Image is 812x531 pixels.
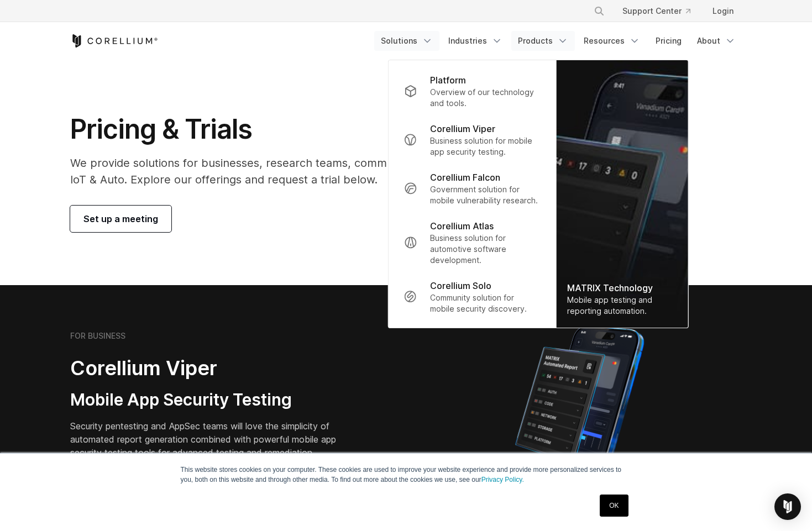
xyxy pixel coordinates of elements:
[614,1,699,21] a: Support Center
[395,115,549,164] a: Corellium Viper Business solution for mobile app security testing.
[430,233,540,266] p: Business solution for automotive software development.
[70,34,158,48] a: Corellium Home
[430,87,540,109] p: Overview of our technology and tools.
[589,1,609,21] button: Search
[70,113,511,146] h1: Pricing & Trials
[511,31,575,51] a: Products
[649,31,688,51] a: Pricing
[556,60,688,328] a: MATRIX Technology Mobile app testing and reporting automation.
[567,281,677,295] div: MATRIX Technology
[395,164,549,213] a: Corellium Falcon Government solution for mobile vulnerability research.
[430,122,495,135] p: Corellium Viper
[430,73,466,87] p: Platform
[774,493,801,520] div: Open Intercom Messenger
[496,320,663,514] img: Corellium MATRIX automated report on iPhone showing app vulnerability test results across securit...
[580,1,742,21] div: Navigation Menu
[181,465,632,485] p: This website stores cookies on your computer. These cookies are used to improve your website expe...
[430,219,494,233] p: Corellium Atlas
[481,476,524,483] a: Privacy Policy.
[395,272,549,321] a: Corellium Solo Community solution for mobile security discovery.
[442,31,509,51] a: Industries
[395,67,549,115] a: Platform Overview of our technology and tools.
[395,213,549,272] a: Corellium Atlas Business solution for automotive software development.
[374,31,742,51] div: Navigation Menu
[430,184,540,206] p: Government solution for mobile vulnerability research.
[70,206,171,232] a: Set up a meeting
[70,356,353,381] h2: Corellium Viper
[430,135,540,157] p: Business solution for mobile app security testing.
[430,171,500,184] p: Corellium Falcon
[430,279,491,292] p: Corellium Solo
[83,212,158,225] span: Set up a meeting
[577,31,647,51] a: Resources
[704,1,742,21] a: Login
[374,31,439,51] a: Solutions
[70,155,511,188] p: We provide solutions for businesses, research teams, community individuals, and IoT & Auto. Explo...
[70,419,353,459] p: Security pentesting and AppSec teams will love the simplicity of automated report generation comb...
[70,331,125,341] h6: FOR BUSINESS
[567,295,677,317] div: Mobile app testing and reporting automation.
[690,31,742,51] a: About
[556,60,688,328] img: Matrix_WebNav_1x
[430,292,540,314] p: Community solution for mobile security discovery.
[70,390,353,411] h3: Mobile App Security Testing
[600,495,628,517] a: OK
